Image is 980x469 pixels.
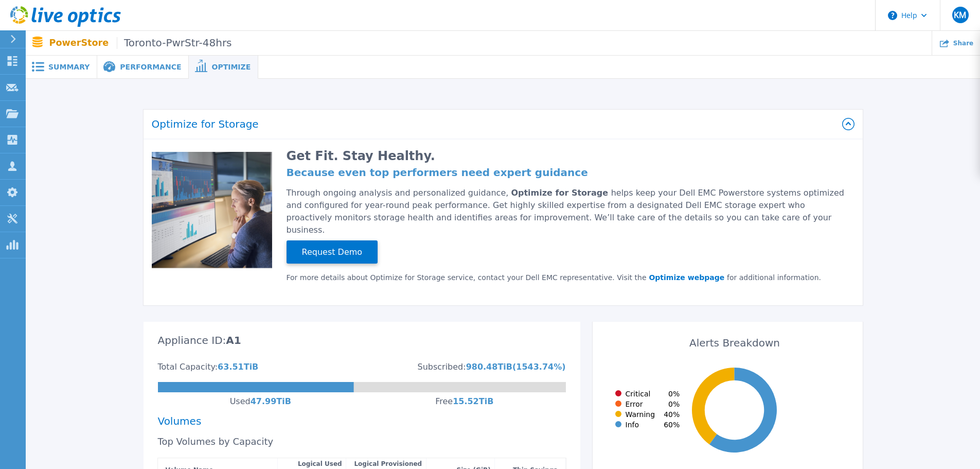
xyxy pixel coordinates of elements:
span: Optimize for Storage [511,188,611,198]
div: Info [611,421,639,429]
div: Top Volumes by Capacity [158,438,566,446]
div: Subscribed: [417,363,466,371]
div: 63.51 TiB [218,363,258,371]
h4: Because even top performers need expert guidance [287,168,848,177]
div: Free [435,397,453,406]
span: Summary [48,63,90,71]
img: Optimize Promo [152,152,272,269]
h2: Get Fit. Stay Healthy. [287,152,848,160]
span: Performance [120,63,181,71]
span: KM [954,11,966,19]
span: 0 % [668,400,680,408]
span: Optimize [211,63,251,71]
div: Volumes [158,417,566,425]
div: Used [230,397,251,406]
div: 980.48 TiB [466,363,512,371]
button: Request Demo [287,240,378,264]
div: Total Capacity: [158,363,218,371]
div: 47.99 TiB [251,397,291,406]
div: ( 1543.74 %) [512,363,566,371]
div: A1 [226,336,241,363]
div: Through ongoing analysis and personalized guidance, helps keep your Dell EMC Powerstore systems o... [287,187,848,236]
span: 0 % [668,390,680,398]
div: Appliance ID: [158,336,226,344]
div: For more details about Optimize for Storage service, contact your Dell EMC representative. Visit ... [287,273,848,282]
div: 15.52 TiB [453,397,493,406]
span: 60 % [664,421,680,429]
div: Alerts Breakdown [607,328,863,355]
span: Toronto-PwrStr-48hrs [117,37,231,49]
span: Share [953,40,973,46]
h2: Optimize for Storage [152,119,842,129]
div: Critical [611,390,651,398]
div: Error [611,400,643,408]
span: Request Demo [298,246,367,258]
p: PowerStore [49,37,232,49]
span: 40 % [664,410,680,419]
a: Optimize webpage [647,273,727,282]
div: Warning [611,410,655,419]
